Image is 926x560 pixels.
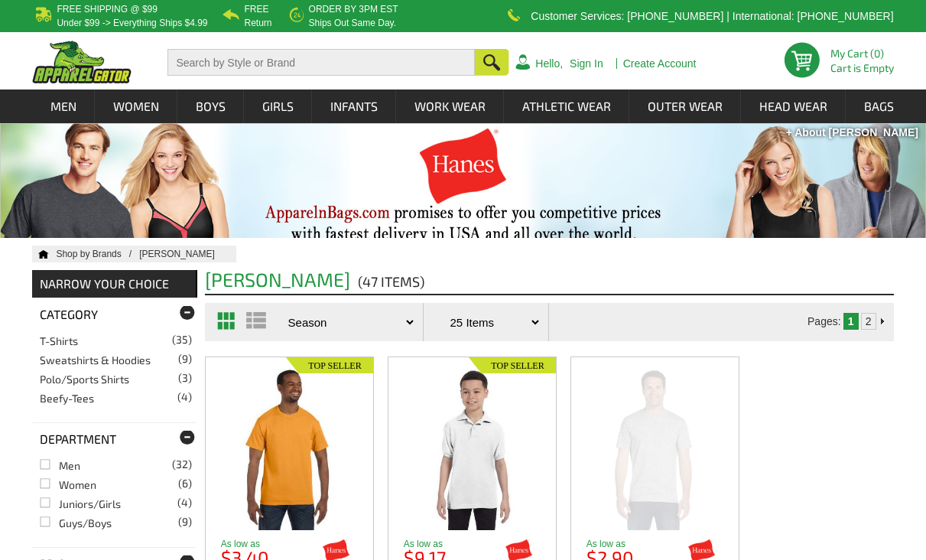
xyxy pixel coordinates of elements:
span: (47 items) [358,273,424,295]
h2: [PERSON_NAME] [205,270,894,294]
a: Boys [178,90,243,123]
a: Athletic Wear [505,90,629,123]
a: Create Account [623,58,697,69]
a: Women(6) [40,478,96,491]
p: As low as [221,539,292,549]
span: (9) [178,516,192,527]
a: Polo/Sports Shirts(3) [40,373,129,386]
div: Department [32,422,196,455]
span: Cart is Empty [830,63,894,73]
input: Search by Style or Brand [167,49,475,76]
a: Girls [245,90,311,123]
span: (4) [177,497,192,508]
td: 1 [843,313,859,330]
a: T-Shirts(35) [40,334,78,347]
span: (4) [177,392,192,402]
span: (3) [178,373,192,383]
a: Women [96,90,177,123]
a: Bags [846,90,911,123]
a: Men [33,90,94,123]
b: Order by 3PM EST [309,4,398,15]
b: Free Shipping @ $99 [57,4,158,15]
a: Shop Hanes [139,249,230,259]
div: + About [PERSON_NAME] [786,125,918,140]
a: Home [32,249,49,259]
a: Sign In [570,58,603,69]
p: under $99 -> everything ships $4.99 [57,18,207,28]
span: (6) [178,478,192,489]
div: NARROW YOUR CHOICE [32,270,197,298]
a: Hanes 5280 Men's 100% Comfort Soft Cotton T Shirt [571,369,739,530]
p: As low as [586,539,658,549]
img: ApparelGator [32,41,132,83]
a: 2 [866,315,872,327]
a: Outer Wear [630,90,740,123]
img: Top Seller [286,357,372,373]
img: Hanes 5280 Men's 100% Comfort Soft Cotton T Shirt [590,369,720,530]
img: Top Seller [469,357,555,373]
a: Work Wear [397,90,503,123]
a: Beefy-Tees(4) [40,392,94,405]
a: Hello, [535,58,563,69]
a: Juniors/Girls(4) [40,497,121,510]
span: (9) [178,353,192,364]
a: Shop by Brands [56,249,139,259]
img: Hanes 5250T Men's Tagless T Shirt [225,369,354,530]
a: Head Wear [742,90,845,123]
a: Hanes Stedman 054Y Youth 50/50 Jersey Knit Polo [388,369,556,530]
p: ships out same day. [309,18,398,28]
div: Category [32,298,196,330]
li: My Cart (0) [830,48,888,59]
a: Hanes 5250T Men's Tagless T Shirt [206,369,373,530]
p: As low as [404,539,475,549]
a: Men(32) [40,459,80,472]
a: Guys/Boys(9) [40,516,112,529]
td: Pages: [807,313,841,330]
img: Hanes Stedman 054Y Youth 50/50 Jersey Knit Polo [408,369,537,530]
b: Free [245,4,269,15]
a: Sweatshirts & Hoodies(9) [40,353,151,366]
a: Infants [313,90,395,123]
p: Customer Services: [PHONE_NUMBER] | International: [PHONE_NUMBER] [531,11,893,21]
p: Return [245,18,272,28]
span: (32) [172,459,192,470]
span: (35) [172,334,192,345]
img: Next Page [881,318,884,324]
